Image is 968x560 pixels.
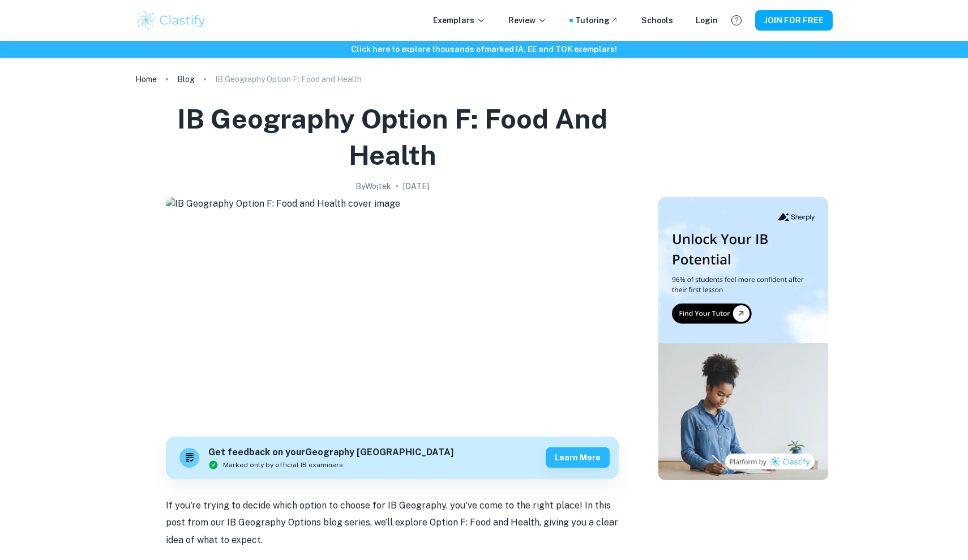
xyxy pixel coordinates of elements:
[433,14,486,27] p: Exemplars
[403,180,429,193] h2: [DATE]
[140,101,645,173] h1: IB Geography Option F: Food and Health
[755,10,833,31] button: JOIN FOR FREE
[575,14,619,27] a: Tutoring
[208,446,453,460] h6: Get feedback on your Geography [GEOGRAPHIC_DATA]
[355,180,391,193] h2: By Wojtek
[166,437,619,479] a: Get feedback on yourGeography [GEOGRAPHIC_DATA]Marked only by official IB examinersLearn more
[396,180,399,193] p: •
[177,71,195,87] a: Blog
[215,73,362,86] p: IB Geography Option F: Food and Health
[658,197,828,480] img: Thumbnail
[727,11,746,30] button: Help and Feedback
[135,71,157,87] a: Home
[546,447,610,468] button: Learn more
[508,14,547,27] p: Review
[166,197,619,424] img: IB Geography Option F: Food and Health cover image
[166,497,619,549] p: If you're trying to decide which option to choose for IB Geography, you've come to the right plac...
[696,14,718,27] a: Login
[2,43,966,55] h6: Click here to explore thousands of marked IA, EE and TOK exemplars !
[135,9,207,32] img: Clastify logo
[223,460,343,470] span: Marked only by official IB examiners
[641,14,673,27] a: Schools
